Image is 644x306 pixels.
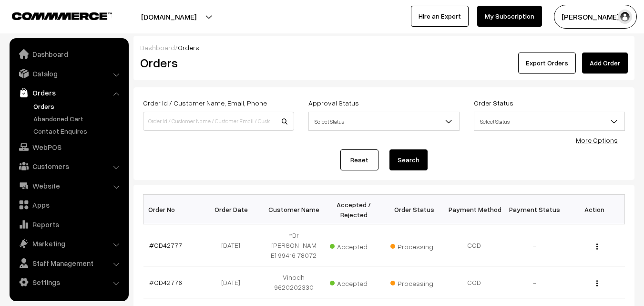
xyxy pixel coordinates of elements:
label: Order Status [474,98,513,108]
td: [DATE] [204,266,264,298]
img: Menu [596,280,598,286]
td: - [504,266,564,298]
img: Menu [596,243,598,250]
td: COD [444,224,504,266]
th: Accepted / Rejected [324,195,384,224]
img: user [618,10,632,24]
td: COD [444,266,504,298]
span: Accepted [330,276,378,288]
a: Contact Enquires [31,126,125,136]
a: Reports [12,216,125,233]
input: Order Id / Customer Name / Customer Email / Customer Phone [143,112,294,131]
a: My Subscription [477,6,542,27]
h2: Orders [140,55,293,70]
a: Reset [340,149,378,170]
a: Orders [31,101,125,111]
a: Abandoned Cart [31,114,125,124]
img: COMMMERCE [12,12,112,20]
button: [DOMAIN_NAME] [108,5,230,29]
td: ~Dr [PERSON_NAME] 99416 78072 [264,224,324,266]
a: Add Order [582,53,628,74]
span: Accepted [330,239,378,252]
a: #OD42776 [149,278,182,286]
td: [DATE] [204,224,264,266]
a: Apps [12,196,125,213]
span: Processing [390,239,438,252]
label: Approval Status [308,98,359,108]
button: Search [389,149,428,170]
th: Action [564,195,624,224]
a: Dashboard [140,43,175,52]
a: COMMMERCE [12,10,95,21]
a: Marketing [12,235,125,252]
a: WebPOS [12,138,125,156]
button: [PERSON_NAME] s… [554,5,637,29]
th: Order Status [384,195,444,224]
td: Vinodh 9620202330 [264,266,324,298]
td: - [504,224,564,266]
span: Processing [390,276,438,288]
a: Orders [12,84,125,101]
span: Select Status [474,112,625,131]
th: Payment Method [444,195,504,224]
span: Select Status [308,112,460,131]
th: Order No [143,195,204,224]
a: Dashboard [12,45,125,63]
span: Select Status [474,113,624,130]
a: Hire an Expert [411,6,469,27]
a: More Options [576,136,618,144]
a: Customers [12,158,125,175]
a: Catalog [12,65,125,82]
span: Select Status [309,113,459,130]
button: Export Orders [518,53,576,74]
a: Website [12,177,125,194]
label: Order Id / Customer Name, Email, Phone [143,98,267,108]
a: #OD42777 [149,241,182,249]
th: Customer Name [264,195,324,224]
th: Payment Status [504,195,564,224]
a: Settings [12,274,125,291]
th: Order Date [204,195,264,224]
span: Orders [178,43,199,52]
div: / [140,42,628,53]
a: Staff Management [12,254,125,272]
